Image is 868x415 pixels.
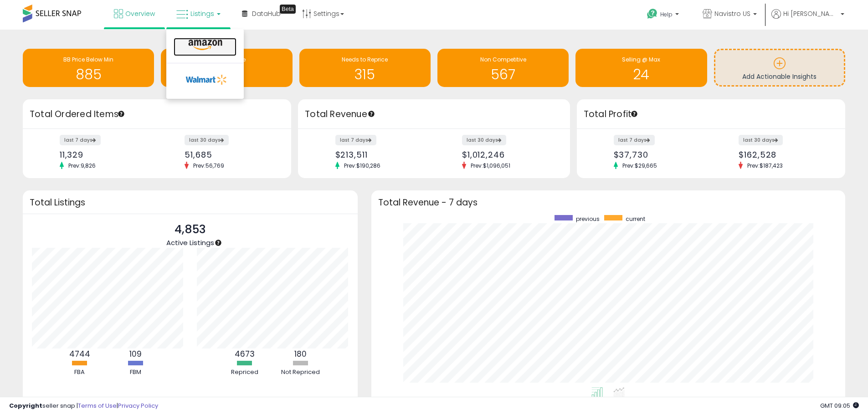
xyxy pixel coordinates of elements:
a: Add Actionable Insights [715,50,844,85]
div: 11,329 [60,150,150,159]
h1: 248 [165,67,288,82]
span: Navistro US [714,9,750,18]
h3: Total Listings [30,199,351,206]
a: Needs to Reprice 315 [299,49,431,87]
span: Prev: 9,826 [64,162,100,169]
label: last 7 days [60,135,101,145]
a: Non Competitive 567 [437,49,569,87]
b: 109 [129,348,142,359]
label: last 7 days [614,135,655,145]
strong: Copyright [9,401,42,410]
div: $1,012,246 [462,150,554,159]
div: Tooltip anchor [630,110,638,118]
div: Repriced [217,368,272,377]
a: Hi [PERSON_NAME] [771,9,844,30]
a: Privacy Policy [118,401,158,410]
div: 51,685 [185,150,275,159]
label: last 30 days [185,135,229,145]
span: previous [576,215,600,223]
b: 4744 [69,348,90,359]
span: Prev: $29,665 [618,162,662,169]
span: BB Price Below Min [63,56,113,63]
div: Tooltip anchor [117,110,125,118]
b: 180 [294,348,307,359]
label: last 7 days [335,135,376,145]
h1: 567 [442,67,564,82]
a: BB Price Below Min 885 [23,49,154,87]
span: Non Competitive [480,56,526,63]
div: seller snap | | [9,402,158,410]
span: Help [660,10,673,18]
h1: 885 [27,67,149,82]
span: Selling @ Max [622,56,660,63]
a: Inventory Age 248 [161,49,292,87]
i: Get Help [647,8,658,20]
span: Overview [125,9,155,18]
span: current [626,215,645,223]
h3: Total Ordered Items [30,108,284,121]
label: last 30 days [462,135,506,145]
span: Prev: $190,286 [339,162,385,169]
div: $37,730 [614,150,704,159]
label: last 30 days [739,135,783,145]
div: Tooltip anchor [214,239,222,247]
div: Tooltip anchor [280,5,296,14]
h3: Total Profit [584,108,838,121]
span: Needs to Reprice [342,56,388,63]
a: Help [640,1,688,30]
div: Tooltip anchor [367,110,375,118]
span: Inventory Age [208,56,246,63]
h3: Total Revenue [305,108,563,121]
div: FBA [52,368,107,377]
span: Active Listings [166,238,214,247]
div: FBM [108,368,163,377]
div: $213,511 [335,150,427,159]
span: Prev: 56,769 [189,162,229,169]
h1: 315 [304,67,426,82]
a: Terms of Use [78,401,117,410]
p: 4,853 [166,221,214,238]
span: Prev: $187,423 [743,162,787,169]
span: Hi [PERSON_NAME] [783,9,838,18]
h1: 24 [580,67,702,82]
span: Prev: $1,096,051 [466,162,515,169]
a: Selling @ Max 24 [575,49,707,87]
span: 2025-09-9 09:05 GMT [820,401,859,410]
b: 4673 [235,348,255,359]
div: Not Repriced [273,368,328,377]
span: DataHub [252,9,281,18]
span: Add Actionable Insights [742,72,817,81]
div: $162,528 [739,150,829,159]
span: Listings [190,9,214,18]
h3: Total Revenue - 7 days [378,199,838,206]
